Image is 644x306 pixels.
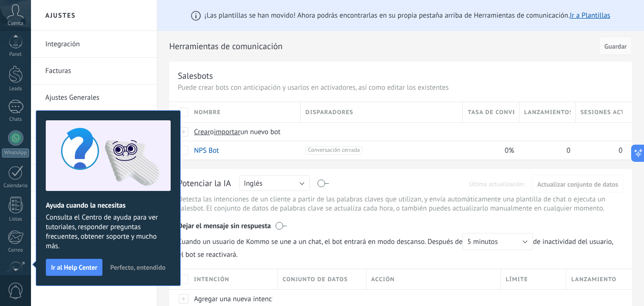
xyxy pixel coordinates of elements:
[506,275,528,284] span: Límite
[106,260,170,274] button: Perfecto, entendido
[524,108,571,117] span: Lanzamientos totales
[45,84,147,111] a: Ajustes Generales
[214,127,241,137] span: importar
[520,141,571,159] div: 0
[576,141,623,159] div: 0
[45,31,147,58] a: Integración
[581,108,623,117] span: Sesiones activas
[505,146,514,155] span: 0%
[462,233,533,250] button: 5 minutos
[604,43,627,50] span: Guardar
[2,116,30,123] div: Chats
[468,108,514,117] span: Tasa de conversión
[169,37,596,56] h2: Herramientas de comunicación
[194,146,219,155] a: NPS Bot
[210,127,214,137] span: o
[244,179,263,188] span: Inglés
[178,233,533,250] span: Cuando un usuario de Kommo se une a un chat, el bot entrará en modo descanso. Después de
[619,146,623,155] span: 0
[240,127,280,137] span: un nuevo bot
[51,264,97,271] span: Ir al Help Center
[599,37,632,55] button: Guardar
[204,11,610,20] span: ¡Las plantillas se han movido! Ahora podrás encontrarlas en su propia pestaña arriba de Herramien...
[2,183,30,189] div: Calendario
[2,247,30,253] div: Correo
[31,84,157,111] li: Ajustes Generales
[178,178,231,190] div: Potenciar la IA
[571,275,616,284] span: Lanzamiento
[31,31,157,58] li: Integración
[31,58,157,84] li: Facturas
[178,233,624,259] span: de inactividad del usuario, el bot se reactivará.
[306,108,353,117] span: Disparadores
[46,201,171,210] h2: Ayuda cuando la necesitas
[46,259,102,276] button: Ir al Help Center
[371,275,395,284] span: Acción
[194,275,229,284] span: Intención
[110,264,165,271] span: Perfecto, entendido
[194,127,210,137] span: Crear
[178,195,624,213] p: Detecta las intenciones de un cliente a partir de las palabras claves que utilizan, y envía autom...
[46,213,171,251] span: Consulta el Centro de ayuda para ver tutoriales, responder preguntas frecuentes, obtener soporte ...
[2,216,30,222] div: Listas
[178,215,624,233] div: Dejar el mensaje sin respuesta
[306,146,362,155] span: Conversación cerrada
[570,11,610,20] a: Ir a Plantillas
[2,86,30,92] div: Leads
[567,146,571,155] span: 0
[194,108,221,117] span: Nombre
[467,237,498,246] span: 5 minutos
[283,275,348,284] span: Conjunto de datos
[239,175,310,191] button: Inglés
[2,52,30,58] div: Panel
[2,148,29,158] div: WhatsApp
[463,141,514,159] div: 0%
[45,58,147,84] a: Facturas
[8,21,23,27] span: Cuenta
[178,70,213,81] div: Salesbots
[178,83,624,92] p: Puede crear bots con anticipación y usarlos en activadores, así como editar los existentes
